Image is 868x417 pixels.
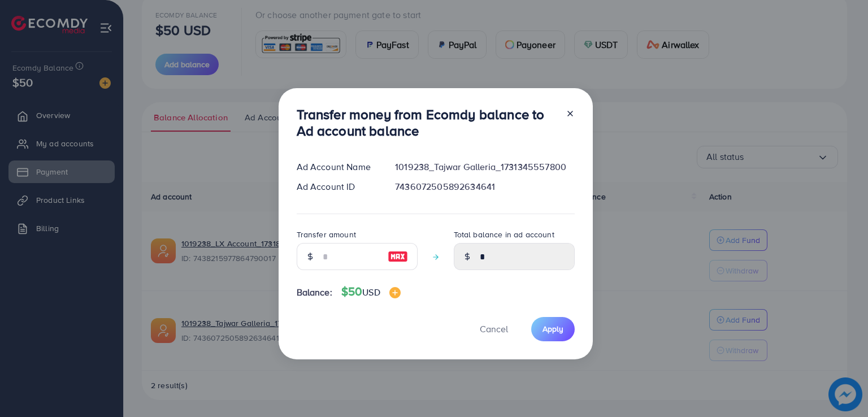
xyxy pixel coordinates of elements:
button: Cancel [466,317,522,341]
div: 1019238_Tajwar Galleria_1731345557800 [386,160,583,173]
label: Total balance in ad account [454,229,554,240]
div: Ad Account ID [288,180,387,193]
span: Apply [542,323,563,335]
span: USD [362,286,380,298]
img: image [389,287,401,298]
img: image [388,250,408,263]
label: Transfer amount [297,229,356,240]
span: Balance: [297,286,332,299]
span: Cancel [480,323,508,335]
div: Ad Account Name [288,160,387,173]
button: Apply [531,317,575,341]
div: 7436072505892634641 [386,180,583,193]
h3: Transfer money from Ecomdy balance to Ad account balance [297,106,557,139]
h4: $50 [341,285,401,299]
